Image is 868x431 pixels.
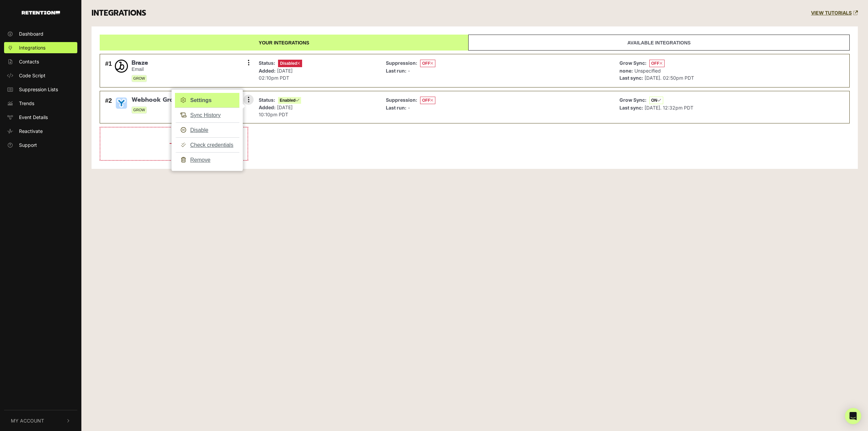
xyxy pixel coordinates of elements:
span: Dashboard [19,30,43,37]
span: OFF [649,60,665,67]
a: Settings [175,93,239,108]
span: Event Details [19,114,48,121]
strong: Grow Sync: [619,97,647,103]
span: Webhook Grow [132,96,178,104]
span: [DATE]. 02:50pm PDT [645,75,694,81]
span: ON [649,97,663,104]
a: Event Details [4,112,77,123]
strong: Suppression: [386,97,417,103]
a: Dashboard [4,28,77,39]
span: [DATE] 02:10pm PDT [259,68,293,81]
strong: Suppression: [386,60,417,66]
span: GROW [132,75,147,82]
a: Sync History [175,107,239,123]
img: Retention.com [22,11,60,15]
span: OFF [420,60,435,67]
strong: Status: [259,60,275,66]
span: - [408,105,410,111]
small: Email [132,66,148,72]
button: My Account [4,410,77,431]
strong: Status: [259,97,275,103]
span: Braze [132,59,148,67]
strong: Last run: [386,105,407,111]
a: Trends [4,98,77,109]
a: Remove [175,152,239,168]
span: Support [19,141,37,149]
a: Suppression Lists [4,84,77,95]
a: Available integrations [468,35,850,51]
a: Disable [175,122,239,138]
span: Enabled [278,97,301,104]
a: Integrations [4,42,77,53]
span: Reactivate [19,128,43,135]
strong: none: [619,68,633,74]
span: GROW [132,106,147,114]
span: Unspecified [634,68,661,74]
span: Trends [19,100,34,107]
div: #2 [105,96,112,118]
img: Webhook Grow [115,96,128,110]
a: Check credentials [175,137,239,153]
a: Code Script [4,70,77,81]
span: Integrations [19,44,45,51]
a: VIEW TUTORIALS [811,10,858,16]
span: Disabled [278,60,302,67]
span: Code Script [19,72,45,79]
div: #1 [105,59,112,82]
div: Open Intercom Messenger [845,408,861,424]
strong: Added: [259,68,276,74]
span: [DATE]. 12:32pm PDT [645,105,693,111]
a: Your integrations [100,35,468,51]
a: Support [4,139,77,151]
span: Contacts [19,58,39,65]
span: My Account [11,417,44,424]
a: Reactivate [4,125,77,137]
span: OFF [420,97,435,104]
strong: Last run: [386,68,407,74]
a: Contacts [4,56,77,67]
span: - [408,68,410,74]
strong: Grow Sync: [619,60,647,66]
strong: Last sync: [619,75,643,81]
strong: Added: [259,104,276,110]
strong: Last sync: [619,105,643,111]
h3: INTEGRATIONS [92,8,146,18]
img: Braze [115,59,128,73]
span: Suppression Lists [19,86,58,93]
